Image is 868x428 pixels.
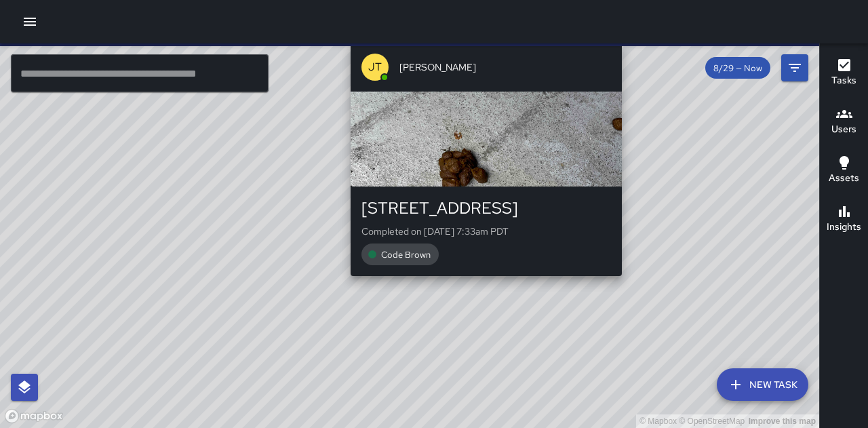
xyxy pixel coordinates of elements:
button: New Task [717,368,808,401]
button: Insights [820,195,868,244]
p: JT [368,59,382,75]
button: Filters [781,54,808,81]
div: [STREET_ADDRESS] [361,197,611,219]
h6: Users [831,122,856,137]
button: JT[PERSON_NAME][STREET_ADDRESS]Completed on [DATE] 7:33am PDTCode Brown [351,43,622,276]
h6: Tasks [831,73,856,88]
h6: Assets [829,171,859,186]
p: Completed on [DATE] 7:33am PDT [361,225,611,238]
span: [PERSON_NAME] [399,60,611,74]
span: 8/29 — Now [705,62,770,74]
button: Users [820,98,868,147]
button: Tasks [820,49,868,98]
button: Assets [820,147,868,195]
span: Code Brown [373,249,439,260]
h6: Insights [827,220,861,235]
